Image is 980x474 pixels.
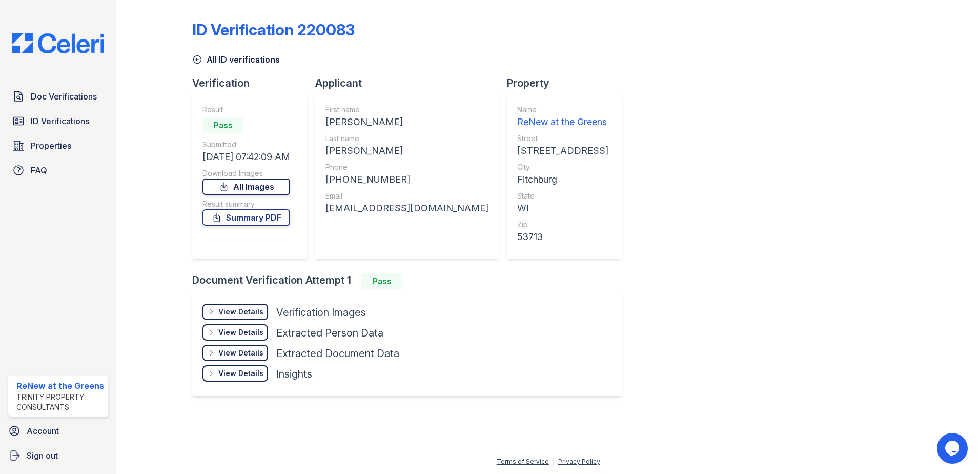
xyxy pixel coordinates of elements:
div: Extracted Document Data [276,346,399,361]
div: [PERSON_NAME] [325,115,488,129]
a: Account [4,421,112,441]
a: ID Verifications [8,111,108,131]
div: Pass [361,273,402,289]
div: [STREET_ADDRESS] [517,144,608,158]
div: Fitchburg [517,172,608,187]
div: Download Images [202,168,290,179]
div: Street [517,133,608,144]
a: Privacy Policy [558,458,600,465]
div: View Details [218,307,263,317]
div: Result [202,105,290,115]
div: View Details [218,348,263,358]
div: Verification [192,76,315,90]
div: Result summary [202,199,290,209]
a: Summary PDF [202,209,290,226]
div: 53713 [517,230,608,244]
div: Extracted Person Data [276,326,383,340]
div: Submitted [202,140,290,150]
a: Terms of Service [497,458,549,465]
iframe: chat widget [937,433,970,464]
span: Account [27,425,59,437]
span: Doc Verifications [31,90,97,103]
div: Last name [325,133,488,144]
a: Doc Verifications [8,86,108,107]
a: Sign out [4,445,112,466]
div: ID Verification 220083 [192,21,355,39]
div: City [517,162,608,172]
span: Sign out [27,449,58,462]
div: | [553,458,555,465]
a: Name ReNew at the Greens [517,105,608,129]
div: ReNew at the Greens [517,115,608,129]
div: [EMAIL_ADDRESS][DOMAIN_NAME] [325,201,488,215]
div: [PERSON_NAME] [325,144,488,158]
div: Property [507,76,630,90]
div: Insights [276,367,312,381]
div: WI [517,201,608,215]
div: Name [517,105,608,115]
img: CE_Logo_Blue-a8612792a0a2168367f1c8372b55b34899dd931a85d93a1a3d3e32e68fde9ad4.png [4,33,112,53]
div: Phone [325,162,488,172]
div: View Details [218,327,263,338]
a: Properties [8,135,108,156]
div: Zip [517,220,608,230]
a: All ID verifications [192,53,280,66]
a: All Images [202,179,290,195]
div: Applicant [315,76,507,90]
div: Verification Images [276,305,366,320]
span: Properties [31,140,71,152]
div: Document Verification Attempt 1 [192,273,630,289]
span: ID Verifications [31,115,89,127]
div: State [517,191,608,201]
a: FAQ [8,160,108,181]
div: First name [325,105,488,115]
div: ReNew at the Greens [16,380,104,392]
div: [DATE] 07:42:09 AM [202,150,290,164]
div: Trinity Property Consultants [16,392,104,412]
span: FAQ [31,164,47,176]
div: View Details [218,368,263,379]
div: Email [325,191,488,201]
div: Pass [202,117,243,133]
div: [PHONE_NUMBER] [325,172,488,187]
